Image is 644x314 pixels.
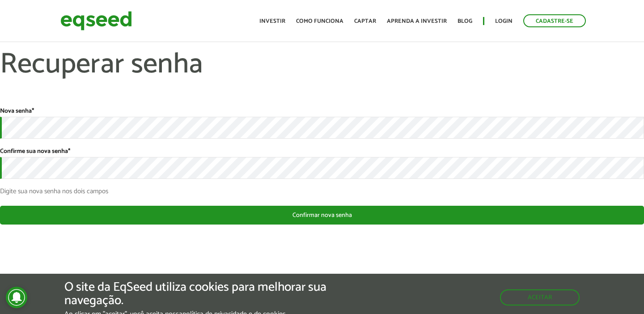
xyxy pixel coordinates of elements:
[354,18,376,24] a: Captar
[259,18,285,24] a: Investir
[500,289,580,306] button: Aceitar
[458,18,472,24] a: Blog
[523,14,586,27] a: Cadastre-se
[495,18,513,24] a: Login
[387,18,447,24] a: Aprenda a investir
[60,9,132,33] img: EqSeed
[64,280,373,308] h5: O site da EqSeed utiliza cookies para melhorar sua navegação.
[32,106,34,116] span: Este campo é obrigatório.
[68,146,70,157] span: Este campo é obrigatório.
[296,18,343,24] a: Como funciona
